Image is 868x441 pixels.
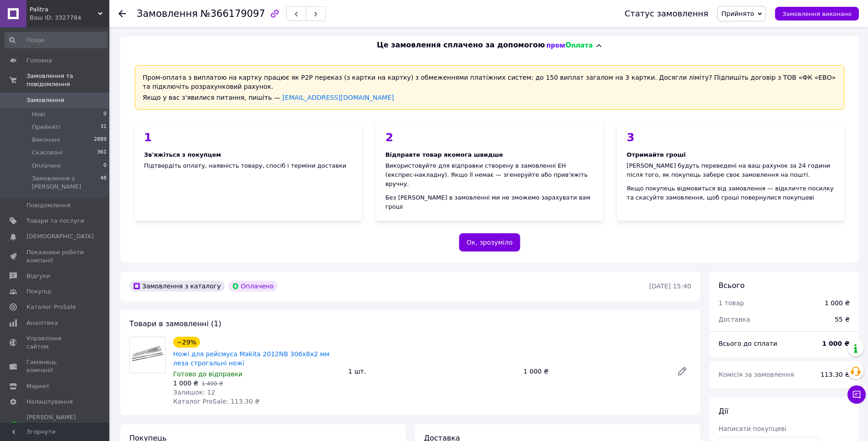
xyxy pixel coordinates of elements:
div: Статус замовлення [625,9,709,18]
button: Ок, зрозуміло [459,233,520,251]
span: Показники роботи компанії [26,248,84,265]
span: Покупці [26,287,51,296]
span: 48 [100,174,107,191]
div: Замовлення з каталогу [129,281,225,292]
span: Комісія за замовлення [719,371,794,378]
span: Замовлення та повідомлення [26,72,109,88]
span: Всього до сплати [719,340,777,347]
span: Товари в замовленні (1) [129,319,221,328]
div: Пром-оплата з виплатою на картку працює як P2P переказ (з картки на картку) з обмеженнями платіжн... [135,65,844,110]
div: −29% [173,337,200,348]
span: Відправте товар якомога швидше [385,151,503,158]
span: Гаманець компанії [26,358,84,374]
span: Залишок: 12 [173,389,215,396]
a: [EMAIL_ADDRESS][DOMAIN_NAME] [282,94,394,101]
span: 0 [103,110,107,118]
span: Каталог ProSale: 113.30 ₴ [173,398,260,405]
a: Редагувати [673,362,691,380]
div: 1 шт. [344,365,519,378]
span: Товари та послуги [26,217,84,225]
span: Замовлення [137,8,198,19]
span: 1 товар [719,299,744,307]
button: Замовлення виконано [775,7,859,21]
span: Головна [26,56,52,65]
span: Оплачені [32,162,61,170]
span: 0 [103,162,107,170]
button: Чат з покупцем [847,385,866,404]
span: Зв'яжіться з покупцем [144,151,221,158]
div: Без [PERSON_NAME] в замовленні ми не зможемо зарахувати вам гроші [385,193,594,211]
span: Аналітика [26,319,58,327]
div: 2 [385,132,594,143]
div: 55 ₴ [829,309,855,329]
div: Оплачено [228,281,277,292]
span: Замовлення виконано [782,10,852,17]
span: Повідомлення [26,201,71,210]
span: Налаштування [26,398,73,406]
span: №366179097 [200,8,265,19]
div: 1 000 ₴ [520,365,669,378]
div: Підтвердіть оплату, наявність товару, спосіб і терміни доставки [135,123,362,220]
span: Готово до відправки [173,370,242,378]
span: Всього [719,281,745,290]
div: 3 [627,132,835,143]
div: Використовуйте для відправки створену в замовленні ЕН (експрес-накладну). Якщо її немає — згенеру... [385,161,594,189]
span: Відгуки [26,272,50,280]
div: Ваш ID: 3327784 [30,14,109,22]
span: Замовлення [26,96,64,104]
span: Замовлення з [PERSON_NAME] [32,174,100,191]
span: Скасовані [32,149,63,157]
span: 2889 [94,136,107,144]
span: Написати покупцеві [719,425,786,432]
span: 1 400 ₴ [201,380,223,387]
span: 113.30 ₴ [821,371,850,378]
div: Якщо у вас з'явилися питання, пишіть — [143,93,837,102]
span: Дії [719,407,728,415]
span: [DEMOGRAPHIC_DATA] [26,232,94,241]
span: Маркет [26,382,50,390]
time: [DATE] 15:40 [649,282,691,290]
span: Palitra [30,5,98,14]
span: 361 [97,149,107,157]
span: [PERSON_NAME] та рахунки [26,413,84,438]
span: Каталог ProSale [26,303,76,311]
a: Ножі для рейсмуса Makita 2012NB 306x8x2 мм леза строгальні ножі [173,350,329,367]
span: Отримайте гроші [627,151,686,158]
span: 31 [100,123,107,131]
div: Повернутися назад [118,9,126,18]
span: Доставка [719,316,750,323]
span: Прийнято [721,10,754,17]
img: Ножі для рейсмуса Makita 2012NB 306x8x2 мм леза строгальні ножі [130,337,165,373]
span: Виконані [32,136,60,144]
span: Нові [32,110,45,118]
span: Це замовлення сплачено за допомогою [377,40,545,51]
input: Пошук [5,32,108,48]
b: 1 000 ₴ [822,340,850,347]
div: Якщо покупець відмовиться від замовлення — відкличте посилку та скасуйте замовлення, щоб гроші по... [627,184,835,202]
div: [PERSON_NAME] будуть переведені на ваш рахунок за 24 години після того, як покупець забере своє з... [627,161,835,179]
div: 1 000 ₴ [825,298,850,308]
span: 1 000 ₴ [173,379,198,387]
span: Управління сайтом [26,334,84,351]
div: 1 [144,132,353,143]
span: Прийняті [32,123,60,131]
